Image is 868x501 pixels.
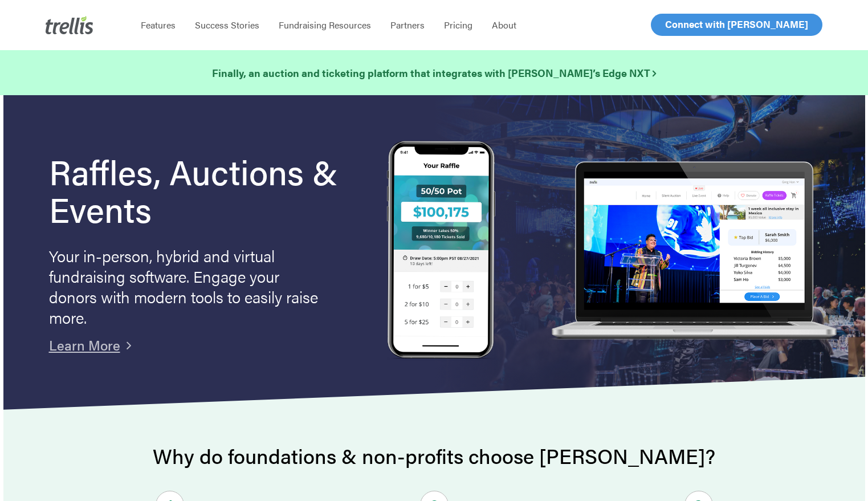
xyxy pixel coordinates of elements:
strong: Finally, an auction and ticketing platform that integrates with [PERSON_NAME]’s Edge NXT [212,66,656,80]
a: Success Stories [185,19,269,31]
a: Connect with [PERSON_NAME] [651,14,822,36]
a: Finally, an auction and ticketing platform that integrates with [PERSON_NAME]’s Edge NXT [212,65,656,81]
span: About [492,18,516,31]
span: Connect with [PERSON_NAME] [665,17,808,31]
img: rafflelaptop_mac_optim.png [545,161,842,341]
span: Features [141,18,176,31]
a: Features [131,19,185,31]
img: Trellis Raffles, Auctions and Event Fundraising [387,141,495,361]
a: Fundraising Resources [269,19,381,31]
h1: Raffles, Auctions & Events [49,152,353,227]
span: Fundraising Resources [279,18,371,31]
span: Partners [390,18,425,31]
a: Partners [381,19,434,31]
a: About [482,19,526,31]
span: Pricing [444,18,472,31]
h2: Why do foundations & non-profits choose [PERSON_NAME]? [49,445,820,467]
img: Trellis [46,16,93,34]
span: Success Stories [195,18,259,31]
a: Learn More [49,335,120,355]
p: Your in-person, hybrid and virtual fundraising software. Engage your donors with modern tools to ... [49,245,323,327]
a: Pricing [434,19,482,31]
